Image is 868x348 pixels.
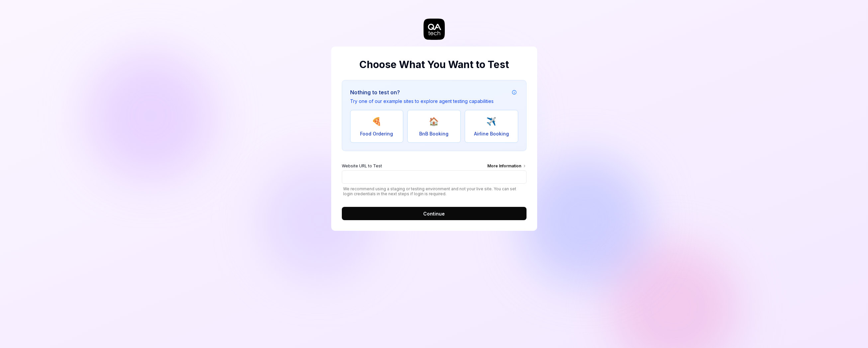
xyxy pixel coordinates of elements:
[465,110,518,143] button: ✈️Airline Booking
[429,116,439,128] span: 🏠
[510,88,518,96] button: Example attribution information
[407,110,461,143] button: 🏠BnB Booking
[419,130,448,137] span: BnB Booking
[486,116,496,128] span: ✈️
[423,210,445,217] span: Continue
[350,110,404,143] button: 🍕Food Ordering
[474,130,509,137] span: Airline Booking
[342,207,527,220] button: Continue
[360,130,393,137] span: Food Ordering
[342,163,382,170] span: Website URL to Test
[342,186,527,196] span: We recommend using a staging or testing environment and not your live site. You can set login cre...
[372,116,382,128] span: 🍕
[342,170,527,184] input: Website URL to TestMore Information
[342,57,527,72] h2: Choose What You Want to Test
[350,88,494,96] h3: Nothing to test on?
[350,98,494,105] p: Try one of our example sites to explore agent testing capabilities
[487,163,527,170] div: More Information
